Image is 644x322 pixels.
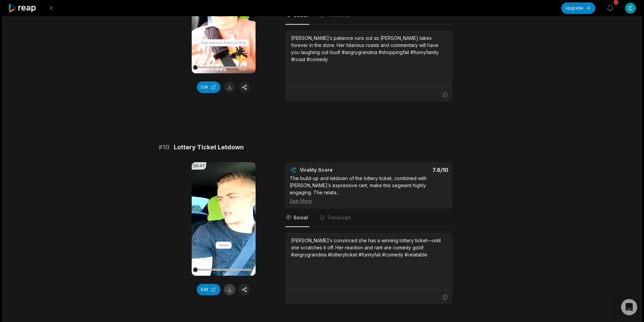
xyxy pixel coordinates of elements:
div: Open Intercom Messenger [621,299,637,315]
span: Social [293,214,308,221]
span: Transcript [327,214,351,221]
span: # 10 [159,143,170,152]
span: Lottery Ticket Letdown [174,143,244,152]
div: [PERSON_NAME]’s patience runs out as [PERSON_NAME] takes forever in the store. Her hilarious roas... [291,34,447,63]
div: Virality Score [300,167,373,173]
button: Edit [197,81,220,93]
button: Edit [197,284,220,295]
nav: Tabs [285,209,453,227]
video: Your browser does not support mp4 format. [192,162,256,276]
div: The build-up and letdown of the lottery ticket, combined with [PERSON_NAME]’s expressive rant, ma... [290,175,448,204]
button: Upgrade [561,2,595,14]
div: [PERSON_NAME]’s convinced she has a winning lottery ticket—until she scratches it off. Her reacti... [291,237,447,258]
div: 7.6 /10 [376,167,448,173]
div: See More [290,197,448,204]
